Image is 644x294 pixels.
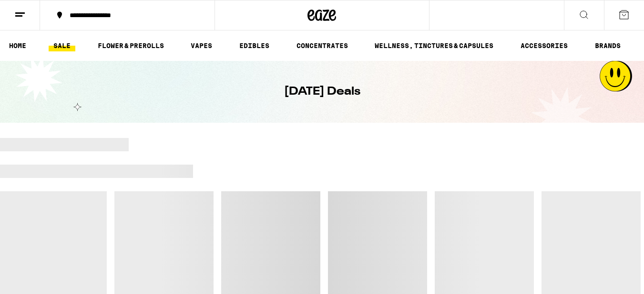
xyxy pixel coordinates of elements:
[590,40,625,51] a: BRANDS
[186,40,217,51] a: VAPES
[93,40,169,51] a: FLOWER & PREROLLS
[4,40,31,51] a: HOME
[284,84,360,100] h1: [DATE] Deals
[516,40,572,51] a: ACCESSORIES
[235,40,274,51] a: EDIBLES
[49,40,75,51] a: SALE
[370,40,498,51] a: WELLNESS, TINCTURES & CAPSULES
[292,40,353,51] a: CONCENTRATES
